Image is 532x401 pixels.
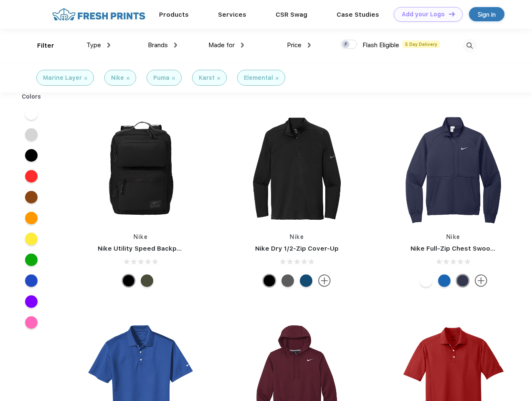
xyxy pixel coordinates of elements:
div: Colors [15,92,48,101]
span: Brands [148,41,168,49]
span: Price [287,41,301,49]
a: CSR Swag [276,11,307,18]
img: dropdown.png [241,43,244,48]
img: more.svg [475,274,487,287]
img: filter_cancel.svg [172,77,175,80]
div: Add your Logo [402,11,445,18]
img: func=resize&h=266 [85,113,196,224]
a: Nike [134,233,148,240]
a: Nike [290,233,304,240]
img: filter_cancel.svg [217,77,220,80]
span: 5 Day Delivery [403,41,440,48]
div: Midnight Navy [456,274,469,287]
a: Nike Full-Zip Chest Swoosh Jacket [410,245,522,252]
div: Gym Blue [300,274,312,287]
div: Sign in [478,10,496,19]
img: dropdown.png [174,43,177,48]
img: func=resize&h=266 [241,113,352,224]
div: Black [122,274,135,287]
div: Nike [111,74,124,82]
span: Type [86,41,101,49]
img: more.svg [318,274,331,287]
img: fo%20logo%202.webp [50,7,148,22]
img: desktop_search.svg [463,39,476,53]
img: DT [449,12,455,16]
div: Black [263,274,276,287]
img: filter_cancel.svg [84,77,87,80]
img: func=resize&h=266 [398,113,509,224]
div: Elemental [244,74,273,82]
span: Made for [208,41,235,49]
a: Products [159,11,189,18]
div: Black Heather [281,274,294,287]
div: White [420,274,432,287]
img: dropdown.png [107,43,110,48]
img: filter_cancel.svg [276,77,279,80]
div: Royal [438,274,451,287]
span: Flash Eligible [362,41,399,49]
a: Nike [446,233,461,240]
a: Nike Utility Speed Backpack [98,245,188,252]
a: Nike Dry 1/2-Zip Cover-Up [255,245,339,252]
div: Karst [199,74,215,82]
div: Cargo Khaki [141,274,153,287]
div: Marine Layer [43,74,82,82]
img: filter_cancel.svg [127,77,129,80]
div: Puma [153,74,170,82]
a: Sign in [469,7,504,21]
img: dropdown.png [308,43,311,48]
a: Services [218,11,246,18]
div: Filter [37,41,54,51]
